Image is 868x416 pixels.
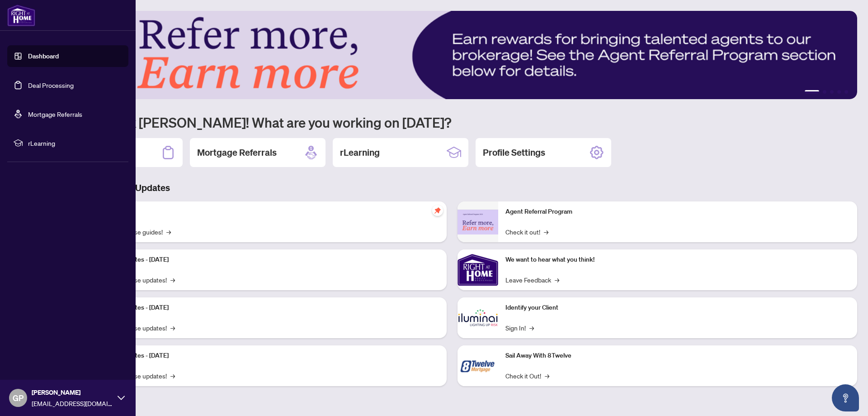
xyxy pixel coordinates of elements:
p: Self-Help [95,207,439,217]
span: → [170,323,175,333]
img: Slide 0 [47,11,857,99]
img: Agent Referral Program [458,210,498,234]
span: GP [13,392,24,404]
button: 3 [830,90,834,94]
p: Platform Updates - [DATE] [95,303,439,313]
a: Sign In!→ [505,323,534,333]
span: [PERSON_NAME] [32,387,113,397]
a: Mortgage Referrals [28,110,82,118]
span: → [166,227,171,237]
button: 4 [837,90,841,94]
a: Check it Out!→ [505,371,549,381]
span: → [170,275,175,285]
span: → [170,371,175,381]
span: → [529,323,534,333]
h3: Brokerage & Industry Updates [47,182,857,194]
p: Sail Away With 8Twelve [505,351,850,361]
a: Deal Processing [28,81,74,89]
h1: Welcome back [PERSON_NAME]! What are you working on [DATE]? [47,114,857,131]
span: pushpin [432,205,443,216]
span: → [545,371,549,381]
span: [EMAIL_ADDRESS][DOMAIN_NAME] [32,398,113,408]
a: Dashboard [28,52,59,60]
p: Identify your Client [505,303,850,313]
p: Agent Referral Program [505,207,850,217]
img: logo [7,5,35,26]
button: 1 [805,90,819,94]
a: Check it out!→ [505,227,548,237]
p: Platform Updates - [DATE] [95,351,439,361]
p: We want to hear what you think! [505,255,850,265]
h2: Mortgage Referrals [197,146,277,159]
h2: Profile Settings [483,146,545,159]
span: → [544,227,548,237]
span: → [555,275,559,285]
a: Leave Feedback→ [505,275,559,285]
img: Sail Away With 8Twelve [458,345,498,386]
img: Identify your Client [458,297,498,338]
button: 5 [844,90,848,94]
button: 2 [823,90,826,94]
span: rLearning [28,138,122,148]
img: We want to hear what you think! [458,249,498,290]
p: Platform Updates - [DATE] [95,255,439,265]
h2: rLearning [340,146,380,159]
button: Open asap [832,384,859,411]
